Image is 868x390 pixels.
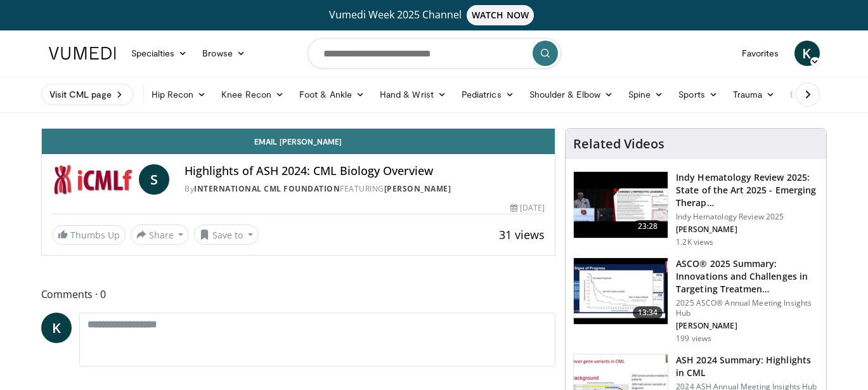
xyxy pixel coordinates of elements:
[510,202,545,214] div: [DATE]
[676,237,713,247] p: 1.2K views
[734,41,787,66] a: Favorites
[676,257,819,296] h3: ASCO® 2025 Summary: Innovations and Challenges in Targeting Treatmen…
[574,258,668,324] img: 3e89ebda-c96f-40f9-a47a-1328fb1863c2.150x105_q85_crop-smart_upscale.jpg
[676,354,819,379] h3: ASH 2024 Summary: Highlights in CML
[139,164,169,195] a: S
[522,82,621,107] a: Shoulder & Elbow
[185,164,545,178] h4: Highlights of ASH 2024: CML Biology Overview
[633,306,663,319] span: 13:34
[41,286,556,302] span: Comments 0
[52,225,126,245] a: Thumbs Up
[676,321,819,331] p: [PERSON_NAME]
[467,5,534,25] span: WATCH NOW
[633,220,663,233] span: 23:28
[195,41,253,66] a: Browse
[621,82,671,107] a: Spine
[308,38,561,68] input: Search topics, interventions
[384,183,451,194] a: [PERSON_NAME]
[725,82,783,107] a: Trauma
[794,41,820,66] a: K
[41,84,133,105] a: Visit CML page
[573,136,664,152] h4: Related Videos
[782,82,847,107] a: Business
[131,224,190,245] button: Share
[454,82,522,107] a: Pediatrics
[671,82,725,107] a: Sports
[676,171,819,209] h3: Indy Hematology Review 2025: State of the Art 2025 - Emerging Therap…
[292,82,372,107] a: Foot & Ankle
[41,313,72,343] a: K
[499,227,545,242] span: 31 views
[676,224,819,235] p: [PERSON_NAME]
[214,82,292,107] a: Knee Recon
[124,41,195,66] a: Specialties
[573,171,819,247] a: 23:28 Indy Hematology Review 2025: State of the Art 2025 - Emerging Therap… Indy Hematology Revie...
[52,164,134,195] img: International CML Foundation
[49,47,116,60] img: VuMedi Logo
[676,212,819,222] p: Indy Hematology Review 2025
[194,224,259,245] button: Save to
[676,298,819,318] p: 2025 ASCO® Annual Meeting Insights Hub
[573,257,819,344] a: 13:34 ASCO® 2025 Summary: Innovations and Challenges in Targeting Treatmen… 2025 ASCO® Annual Mee...
[194,183,340,194] a: International CML Foundation
[144,82,214,107] a: Hip Recon
[574,172,668,238] img: dfecf537-d4a4-4a47-8610-d62fe50ce9e0.150x105_q85_crop-smart_upscale.jpg
[185,183,545,195] div: By FEATURING
[51,5,818,25] a: Vumedi Week 2025 ChannelWATCH NOW
[372,82,454,107] a: Hand & Wrist
[42,129,555,154] a: Email [PERSON_NAME]
[676,334,711,344] p: 199 views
